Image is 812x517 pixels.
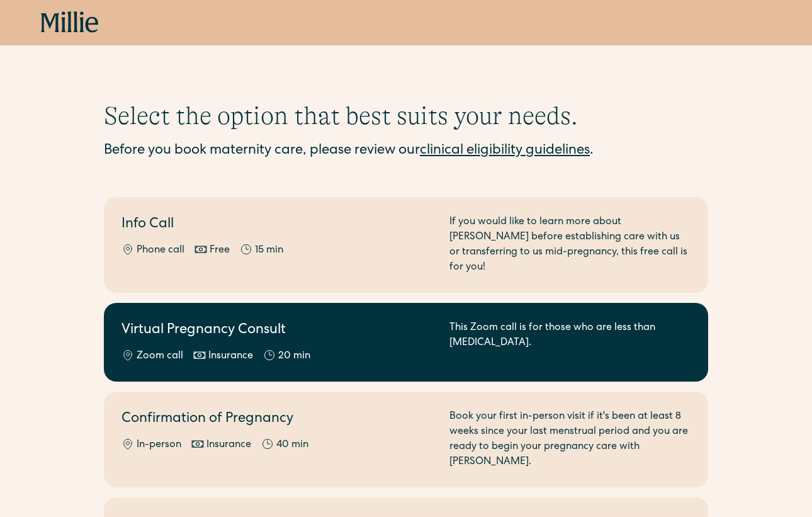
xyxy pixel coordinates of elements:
div: If you would like to learn more about [PERSON_NAME] before establishing care with us or transferr... [449,215,691,275]
div: 20 min [278,349,310,364]
div: Book your first in-person visit if it's been at least 8 weeks since your last menstrual period an... [449,409,691,470]
div: This Zoom call is for those who are less than [MEDICAL_DATA]. [449,321,691,364]
div: Free [210,243,230,258]
div: Phone call [137,243,184,258]
div: 40 min [276,438,308,453]
div: In-person [137,438,181,453]
div: Zoom call [137,349,183,364]
h2: Confirmation of Pregnancy [121,409,434,430]
h2: Virtual Pregnancy Consult [121,321,434,341]
h1: Select the option that best suits your needs. [104,101,708,131]
div: Before you book maternity care, please review our . [104,141,708,162]
div: Insurance [208,349,253,364]
div: Insurance [206,438,251,453]
div: 15 min [255,243,283,258]
a: clinical eligibility guidelines [420,144,590,158]
h2: Info Call [121,215,434,236]
a: Confirmation of PregnancyIn-personInsurance40 minBook your first in-person visit if it's been at ... [104,392,708,487]
a: Virtual Pregnancy ConsultZoom callInsurance20 minThis Zoom call is for those who are less than [M... [104,303,708,382]
a: Info CallPhone callFree15 minIf you would like to learn more about [PERSON_NAME] before establish... [104,197,708,293]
